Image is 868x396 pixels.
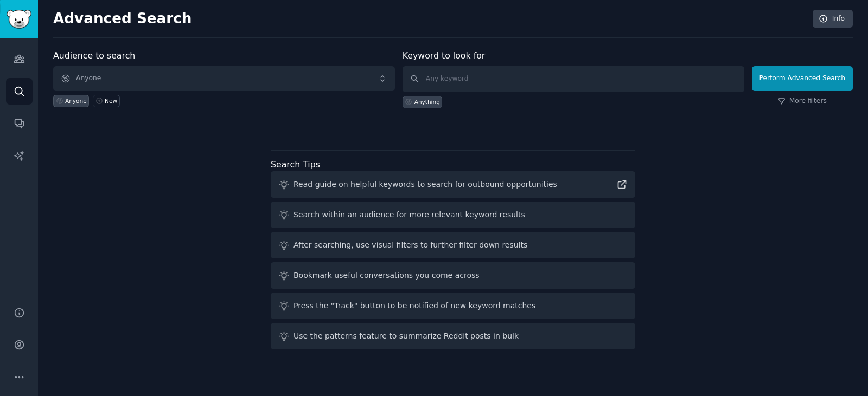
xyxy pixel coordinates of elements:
[293,270,480,281] div: Bookmark useful conversations you come across
[752,66,853,91] button: Perform Advanced Search
[778,96,827,106] a: More filters
[293,239,527,251] div: After searching, use visual filters to further filter down results
[403,50,486,61] label: Keyword to look for
[414,98,440,106] div: Anything
[293,179,557,190] div: Read guide on helpful keywords to search for outbound opportunities
[53,66,395,91] button: Anyone
[293,330,519,342] div: Use the patterns feature to summarize Reddit posts in bulk
[53,50,135,61] label: Audience to search
[7,10,31,29] img: GummySearch logo
[403,66,744,92] input: Any keyword
[293,209,525,220] div: Search within an audience for more relevant keyword results
[93,95,119,107] a: New
[271,159,320,170] label: Search Tips
[293,300,535,311] div: Press the "Track" button to be notified of new keyword matches
[813,10,853,28] a: Info
[65,97,87,105] div: Anyone
[105,97,117,105] div: New
[53,10,807,28] h2: Advanced Search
